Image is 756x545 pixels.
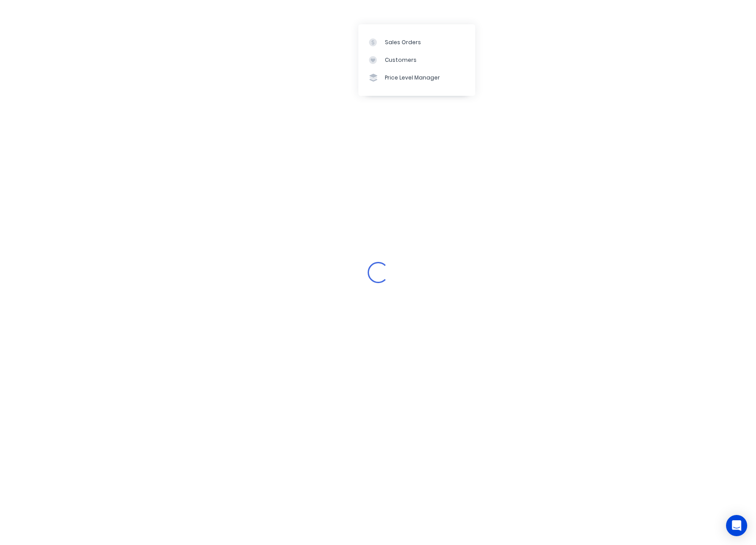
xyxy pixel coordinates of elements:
a: Price Level Manager [358,69,475,87]
a: Customers [358,51,475,69]
div: Open Intercom Messenger [726,515,747,536]
div: Sales Orders [385,38,421,46]
a: Sales Orders [358,33,475,51]
div: Customers [385,56,417,64]
div: Price Level Manager [385,74,440,82]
